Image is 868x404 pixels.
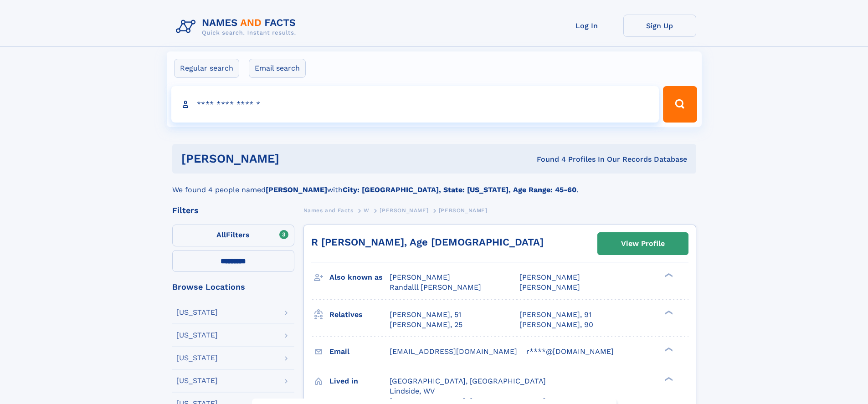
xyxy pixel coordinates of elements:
[390,283,481,291] span: Randalll [PERSON_NAME]
[519,283,580,291] span: [PERSON_NAME]
[598,233,688,255] a: View Profile
[343,185,576,194] b: City: [GEOGRAPHIC_DATA], State: [US_STATE], Age Range: 45-60
[663,86,697,123] button: Search Button
[663,376,673,382] div: ❯
[329,270,390,285] h3: Also known as
[364,205,370,216] a: W
[390,347,517,356] span: [EMAIL_ADDRESS][DOMAIN_NAME]
[172,174,696,195] div: We found 4 people named with .
[181,153,408,164] h1: [PERSON_NAME]
[663,309,673,315] div: ❯
[266,185,327,194] b: [PERSON_NAME]
[172,225,294,246] label: Filters
[380,207,428,214] span: [PERSON_NAME]
[172,283,294,291] div: Browse Locations
[623,15,696,37] a: Sign Up
[364,207,370,214] span: W
[172,15,303,39] img: Logo Names and Facts
[176,332,218,339] div: [US_STATE]
[174,59,239,78] label: Regular search
[408,154,687,164] div: Found 4 Profiles In Our Records Database
[550,15,623,37] a: Log In
[176,377,218,384] div: [US_STATE]
[390,387,435,395] span: Lindside, WV
[390,320,462,330] a: [PERSON_NAME], 25
[621,233,665,254] div: View Profile
[171,86,659,123] input: search input
[176,309,218,316] div: [US_STATE]
[439,207,488,214] span: [PERSON_NAME]
[663,346,673,352] div: ❯
[216,230,226,239] span: All
[329,344,390,359] h3: Email
[519,320,593,330] a: [PERSON_NAME], 90
[329,373,390,389] h3: Lived in
[663,272,673,278] div: ❯
[329,307,390,322] h3: Relatives
[172,206,294,215] div: Filters
[380,205,428,216] a: [PERSON_NAME]
[390,310,461,320] a: [PERSON_NAME], 51
[176,354,218,362] div: [US_STATE]
[390,377,546,385] span: [GEOGRAPHIC_DATA], [GEOGRAPHIC_DATA]
[303,205,354,216] a: Names and Facts
[311,236,544,248] a: R [PERSON_NAME], Age [DEMOGRAPHIC_DATA]
[390,273,450,281] span: [PERSON_NAME]
[249,59,306,78] label: Email search
[519,273,580,281] span: [PERSON_NAME]
[519,310,591,320] a: [PERSON_NAME], 91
